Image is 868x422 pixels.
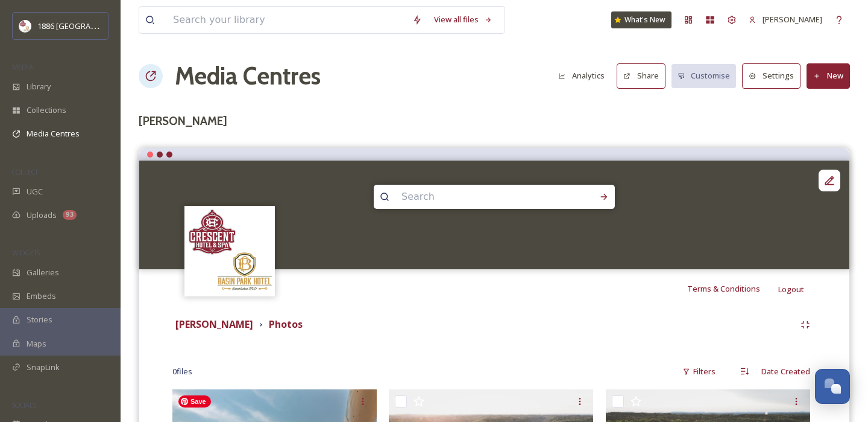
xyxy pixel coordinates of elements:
[37,20,133,31] span: 1886 [GEOGRAPHIC_DATA]
[186,207,274,295] img: logos.png
[12,167,38,176] span: COLLECT
[139,112,850,130] h3: [PERSON_NAME]
[175,318,253,331] strong: [PERSON_NAME]
[755,360,816,383] div: Date Created
[617,63,665,88] button: Share
[778,284,804,295] span: Logout
[815,369,850,404] button: Open Chat
[687,283,760,294] span: Terms & Conditions
[27,267,59,278] span: Galleries
[687,281,778,296] a: Terms & Conditions
[19,20,31,32] img: logos.png
[27,362,60,373] span: SnapLink
[27,128,80,139] span: Media Centres
[671,64,737,88] button: Customise
[27,186,43,197] span: UGC
[743,8,828,31] a: [PERSON_NAME]
[12,248,40,257] span: WIDGETS
[167,7,406,33] input: Search your library
[175,58,321,94] a: Media Centres
[552,64,611,88] button: Analytics
[27,81,51,92] span: Library
[172,366,192,377] span: 0 file s
[611,11,671,28] a: What's New
[27,338,46,350] span: Maps
[742,63,800,88] button: Settings
[27,209,57,221] span: Uploads
[763,14,822,25] span: [PERSON_NAME]
[676,360,722,383] div: Filters
[395,184,561,210] input: Search
[742,63,807,88] a: Settings
[12,62,33,71] span: MEDIA
[552,64,617,88] a: Analytics
[671,64,743,88] a: Customise
[27,104,66,116] span: Collections
[27,290,56,302] span: Embeds
[269,318,303,331] strong: Photos
[27,314,52,325] span: Stories
[63,210,77,220] div: 93
[807,63,850,88] button: New
[428,8,498,31] a: View all files
[178,395,211,408] span: Save
[12,400,36,409] span: SOCIALS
